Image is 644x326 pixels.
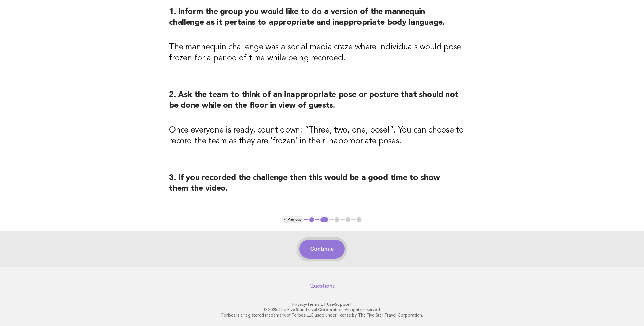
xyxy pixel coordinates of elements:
[335,302,352,307] a: Support
[169,42,475,64] h3: The mannequin challenge was a social media craze where individuals would pose frozen for a period...
[169,172,475,200] h2: 3. If you recorded the challenge then this would be a good time to show them the video.
[114,312,530,318] p: Forbes is a registered trademark of Forbes LLC used under license by The Five Star Travel Corpora...
[169,6,475,34] h2: 1. Inform the group you would like to do a version of the mannequin challenge as it pertains to a...
[169,155,475,164] p: --
[309,283,335,289] a: Questions
[114,307,530,312] p: © 2025 The Five Star Travel Corporation. All rights reserved.
[308,216,315,223] button: 1
[319,216,329,223] button: 2
[169,125,475,147] h3: Once everyone is ready, count down: “Three, two, one, pose!”. You can choose to record the team a...
[169,72,475,81] p: --
[299,240,345,259] button: Continue
[282,216,304,223] button: < Previous
[307,302,334,307] a: Terms of Use
[114,302,530,307] p: · ·
[169,89,475,117] h2: 2. Ask the team to think of an inappropriate pose or posture that should not be done while on the...
[292,302,306,307] a: Privacy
